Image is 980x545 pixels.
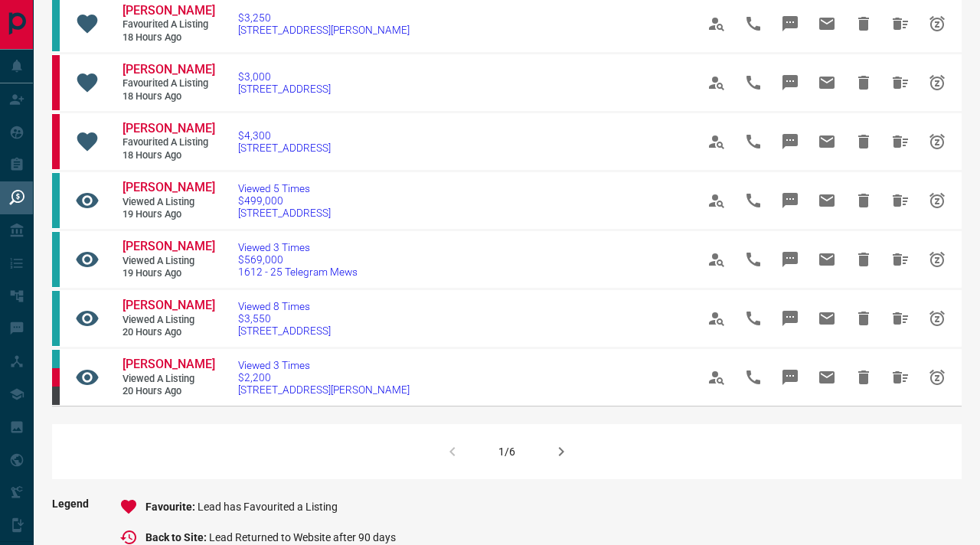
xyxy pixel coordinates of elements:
[145,501,198,513] span: Favourite
[122,31,214,44] span: 18 hours ago
[122,90,214,103] span: 18 hours ago
[52,173,60,228] div: condos.ca
[238,194,331,207] span: $499,000
[52,232,60,287] div: condos.ca
[735,123,772,160] span: Call
[238,129,331,154] a: $4,300[STREET_ADDRESS]
[808,5,845,42] span: Email
[238,142,331,154] span: [STREET_ADDRESS]
[52,114,60,169] div: property.ca
[845,5,882,42] span: Hide
[238,207,331,219] span: [STREET_ADDRESS]
[882,359,919,396] span: Hide All from Lindsay Russell
[238,371,410,383] span: $2,200
[122,239,214,255] a: [PERSON_NAME]
[145,531,209,543] span: Back to Site
[919,359,955,396] span: Snooze
[122,239,215,253] span: [PERSON_NAME]
[735,182,772,219] span: Call
[238,24,410,36] span: [STREET_ADDRESS][PERSON_NAME]
[845,182,882,219] span: Hide
[122,326,214,339] span: 20 hours ago
[698,359,735,396] span: View Profile
[238,70,331,95] a: $3,000[STREET_ADDRESS]
[122,298,215,312] span: [PERSON_NAME]
[735,64,772,101] span: Call
[919,241,955,278] span: Snooze
[122,357,214,373] a: [PERSON_NAME]
[919,64,955,101] span: Snooze
[882,241,919,278] span: Hide All from Davlat Amonov
[122,267,214,280] span: 19 hours ago
[122,298,214,314] a: [PERSON_NAME]
[238,253,358,266] span: $569,000
[882,182,919,219] span: Hide All from Davlat Amonov
[845,123,882,160] span: Hide
[772,5,808,42] span: Message
[52,291,60,346] div: condos.ca
[919,300,955,337] span: Snooze
[122,314,214,327] span: Viewed a Listing
[122,208,214,221] span: 19 hours ago
[882,64,919,101] span: Hide All from Laura Siracusa
[122,121,215,135] span: [PERSON_NAME]
[919,182,955,219] span: Snooze
[772,300,808,337] span: Message
[845,359,882,396] span: Hide
[772,359,808,396] span: Message
[198,501,338,513] span: Lead has Favourited a Listing
[882,300,919,337] span: Hide All from Allan Oliver
[122,180,215,194] span: [PERSON_NAME]
[122,3,214,19] a: [PERSON_NAME]
[238,325,331,337] span: [STREET_ADDRESS]
[238,312,331,325] span: $3,550
[209,531,396,543] span: Lead Returned to Website after 90 days
[122,180,214,196] a: [PERSON_NAME]
[698,5,735,42] span: View Profile
[845,241,882,278] span: Hide
[919,123,955,160] span: Snooze
[122,196,214,209] span: Viewed a Listing
[698,241,735,278] span: View Profile
[238,11,410,36] a: $3,250[STREET_ADDRESS][PERSON_NAME]
[808,241,845,278] span: Email
[52,55,60,110] div: property.ca
[735,241,772,278] span: Call
[122,357,215,371] span: [PERSON_NAME]
[122,62,215,77] span: [PERSON_NAME]
[238,359,410,396] a: Viewed 3 Times$2,200[STREET_ADDRESS][PERSON_NAME]
[772,123,808,160] span: Message
[735,300,772,337] span: Call
[52,350,60,368] div: condos.ca
[122,255,214,268] span: Viewed a Listing
[122,385,214,398] span: 20 hours ago
[238,241,358,253] span: Viewed 3 Times
[238,383,410,396] span: [STREET_ADDRESS][PERSON_NAME]
[238,11,410,24] span: $3,250
[238,129,331,142] span: $4,300
[698,123,735,160] span: View Profile
[735,359,772,396] span: Call
[698,182,735,219] span: View Profile
[122,121,214,137] a: [PERSON_NAME]
[882,5,919,42] span: Hide All from Peter Bahan
[238,300,331,337] a: Viewed 8 Times$3,550[STREET_ADDRESS]
[238,300,331,312] span: Viewed 8 Times
[808,182,845,219] span: Email
[238,182,331,219] a: Viewed 5 Times$499,000[STREET_ADDRESS]
[808,123,845,160] span: Email
[808,359,845,396] span: Email
[808,300,845,337] span: Email
[772,241,808,278] span: Message
[122,136,214,149] span: Favourited a Listing
[845,64,882,101] span: Hide
[698,300,735,337] span: View Profile
[238,83,331,95] span: [STREET_ADDRESS]
[238,266,358,278] span: 1612 - 25 Telegram Mews
[122,149,214,162] span: 18 hours ago
[122,62,214,78] a: [PERSON_NAME]
[698,64,735,101] span: View Profile
[808,64,845,101] span: Email
[238,359,410,371] span: Viewed 3 Times
[772,182,808,219] span: Message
